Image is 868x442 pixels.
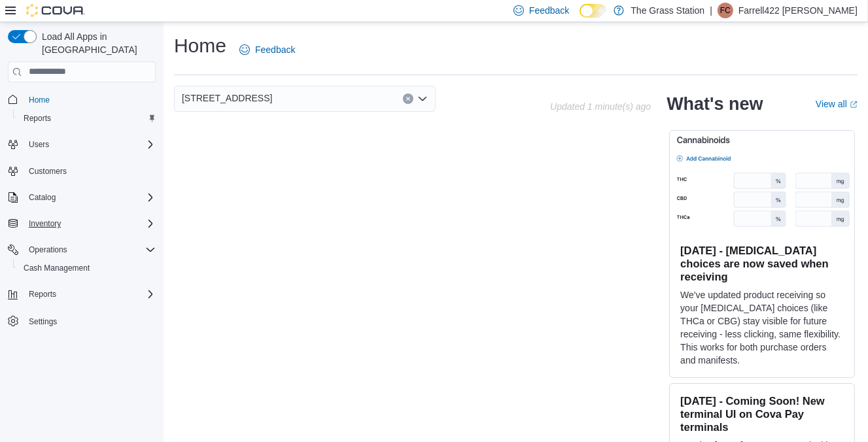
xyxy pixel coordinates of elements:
[24,163,72,179] a: Customers
[580,4,607,18] input: Dark Mode
[3,188,161,207] button: Catalog
[18,260,156,276] span: Cash Management
[738,3,858,18] p: Farrell422 [PERSON_NAME]
[3,285,161,303] button: Reports
[24,137,54,152] button: Users
[29,218,61,229] span: Inventory
[680,244,844,283] h3: [DATE] - [MEDICAL_DATA] choices are now saved when receiving
[24,263,90,273] span: Cash Management
[24,163,156,179] span: Customers
[29,192,56,203] span: Catalog
[24,216,156,231] span: Inventory
[18,110,156,126] span: Reports
[529,4,569,17] span: Feedback
[24,313,156,329] span: Settings
[24,190,156,205] span: Catalog
[3,311,161,330] button: Settings
[3,161,161,180] button: Customers
[182,90,272,106] span: [STREET_ADDRESS]
[13,109,161,127] button: Reports
[13,259,161,277] button: Cash Management
[29,95,50,105] span: Home
[680,288,844,367] p: We've updated product receiving so your [MEDICAL_DATA] choices (like THCa or CBG) stay visible fo...
[29,316,57,327] span: Settings
[255,43,295,56] span: Feedback
[24,137,156,152] span: Users
[24,286,156,302] span: Reports
[24,216,66,231] button: Inventory
[29,166,67,177] span: Customers
[18,260,95,276] a: Cash Management
[710,3,712,18] p: |
[29,245,67,255] span: Operations
[24,190,61,205] button: Catalog
[174,33,226,59] h1: Home
[3,90,161,109] button: Home
[37,30,156,56] span: Load All Apps in [GEOGRAPHIC_DATA]
[24,113,51,124] span: Reports
[29,139,49,150] span: Users
[3,135,161,154] button: Users
[24,242,73,258] button: Operations
[3,241,161,259] button: Operations
[8,85,156,365] nav: Complex example
[18,110,56,126] a: Reports
[680,394,844,433] h3: [DATE] - Coming Soon! New terminal UI on Cova Pay terminals
[550,101,651,112] p: Updated 1 minute(s) ago
[718,3,733,18] div: Farrell422 Charley
[29,289,56,299] span: Reports
[24,92,55,108] a: Home
[667,93,763,114] h2: What's new
[24,314,62,330] a: Settings
[3,214,161,233] button: Inventory
[24,92,156,108] span: Home
[26,4,85,17] img: Cova
[403,93,413,104] button: Clear input
[580,18,580,18] span: Dark Mode
[850,101,858,109] svg: External link
[417,93,428,104] button: Open list of options
[24,286,61,302] button: Reports
[720,3,731,18] span: FC
[234,37,300,63] a: Feedback
[24,242,156,258] span: Operations
[631,3,704,18] p: The Grass Station
[816,99,858,109] a: View allExternal link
